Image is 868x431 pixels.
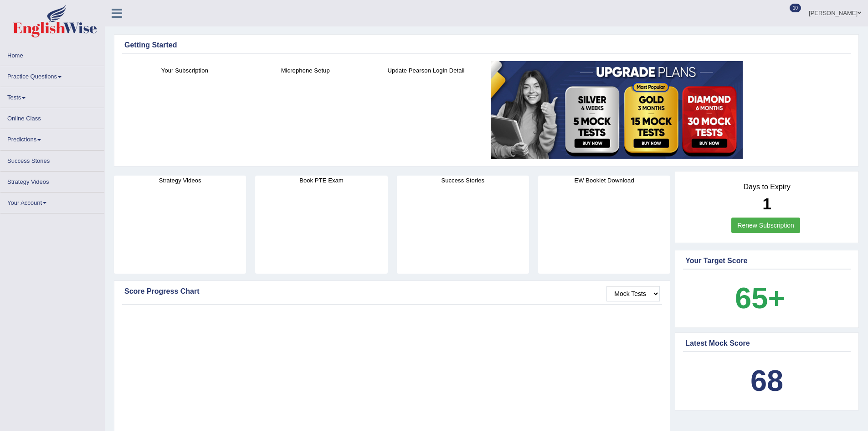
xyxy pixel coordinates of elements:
[538,176,670,185] h4: EW Booklet Download
[0,192,104,210] a: Your Account
[0,151,104,168] a: Success Stories
[0,87,104,105] a: Tests
[114,176,246,185] h4: Strategy Videos
[731,218,800,233] a: Renew Subscription
[790,4,801,12] span: 10
[0,66,104,84] a: Practice Questions
[0,129,104,147] a: Predictions
[129,66,241,75] h4: Your Subscription
[491,61,743,159] img: small5.jpg
[0,171,104,189] a: Strategy Videos
[255,176,387,185] h4: Book PTE Exam
[124,286,660,297] div: Score Progress Chart
[124,40,848,51] div: Getting Started
[685,338,848,349] div: Latest Mock Score
[685,183,848,191] h4: Days to Expiry
[0,108,104,126] a: Online Class
[685,255,848,266] div: Your Target Score
[735,281,785,315] b: 65+
[750,364,783,397] b: 68
[0,45,104,63] a: Home
[397,176,529,185] h4: Success Stories
[370,66,482,75] h4: Update Pearson Login Detail
[250,66,361,75] h4: Microphone Setup
[762,195,771,213] b: 1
